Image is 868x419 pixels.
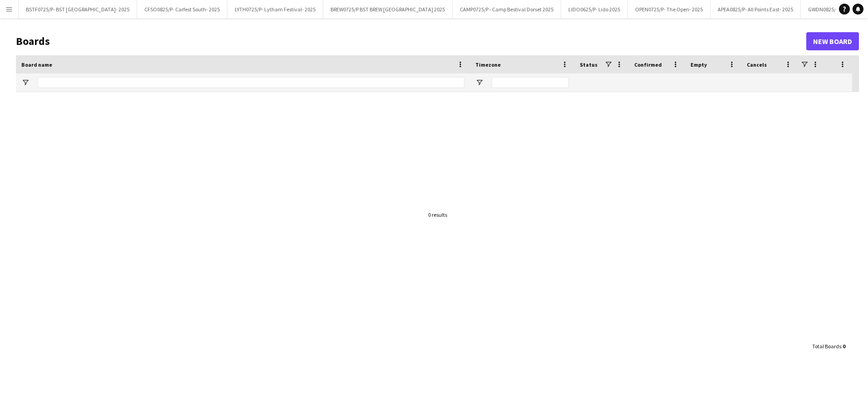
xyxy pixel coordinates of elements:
button: OPEN0725/P- The Open- 2025 [628,0,710,18]
span: Cancels [747,61,767,68]
div: : [812,337,845,355]
a: New Board [806,32,859,50]
button: Open Filter Menu [475,78,483,87]
button: APEA0825/P- All Points East- 2025 [710,0,801,18]
button: LIDO0625/P- Lido 2025 [561,0,628,18]
button: BREW0725/P BST BREW [GEOGRAPHIC_DATA] 2025 [323,0,453,18]
input: Board name Filter Input [38,77,464,88]
button: CFSO0825/P- Carfest South- 2025 [137,0,227,18]
button: LYTH0725/P- Lytham Festival- 2025 [227,0,323,18]
span: Status [580,61,597,68]
div: 0 results [428,211,447,218]
input: Timezone Filter Input [492,77,569,88]
span: Confirmed [634,61,662,68]
h1: Boards [16,34,806,48]
button: BSTF0725/P- BST [GEOGRAPHIC_DATA]- 2025 [19,0,137,18]
span: Total Boards [812,343,841,350]
button: Open Filter Menu [21,78,30,87]
span: Timezone [475,61,501,68]
span: Board name [21,61,52,68]
span: Empty [690,61,707,68]
span: 0 [843,343,845,350]
button: CAMP0725/P - Camp Bestival Dorset 2025 [453,0,561,18]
